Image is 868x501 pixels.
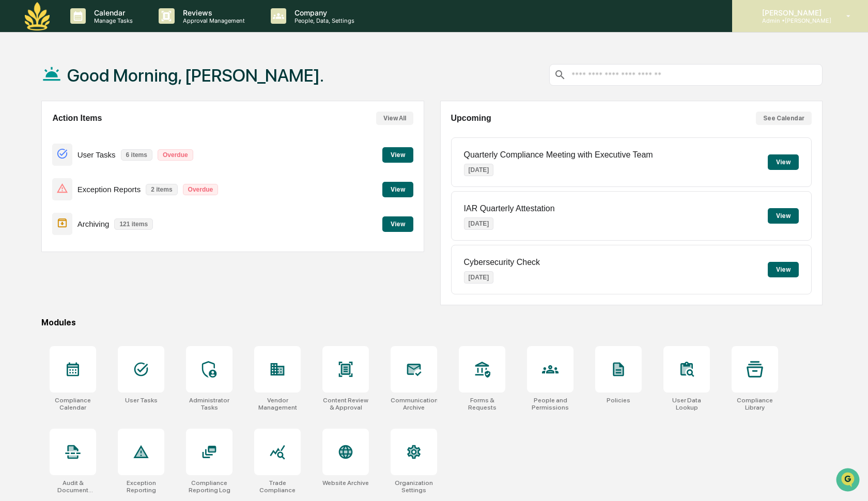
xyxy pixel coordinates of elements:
div: 🖐️ [10,131,19,139]
button: View [768,154,799,170]
div: We're available if you need us! [35,89,131,98]
button: View [382,182,413,197]
div: 🗄️ [75,131,83,139]
a: 🔎Data Lookup [6,146,69,164]
div: Content Review & Approval [322,397,369,411]
p: 6 items [121,149,152,161]
div: Administrator Tasks [186,397,233,411]
button: Start new chat [176,82,188,95]
p: Quarterly Compliance Meeting with Executive Team [464,150,653,160]
p: How can we help? [10,22,188,38]
div: Modules [41,318,823,327]
span: Pylon [103,175,125,183]
p: Archiving [78,220,110,228]
a: View [382,184,413,194]
p: Overdue [158,149,193,161]
a: View [382,149,413,159]
p: [DATE] [464,164,494,176]
p: Approval Management [175,17,250,24]
div: Compliance Calendar [50,397,96,411]
div: Compliance Reporting Log [186,479,233,494]
button: See Calendar [756,112,812,125]
div: Start new chat [35,79,169,89]
div: Exception Reporting [118,479,164,494]
p: Admin • [PERSON_NAME] [754,17,831,24]
span: Data Lookup [21,150,65,160]
p: People, Data, Settings [286,17,360,24]
div: User Tasks [125,397,158,404]
div: Communications Archive [391,397,437,411]
div: Compliance Library [732,397,778,411]
p: Cybersecurity Check [464,258,540,267]
p: Reviews [175,8,250,17]
div: Website Archive [322,479,369,487]
p: Exception Reports [78,185,141,194]
h2: Action Items [52,114,102,123]
button: View [768,208,799,224]
div: 🔎 [10,151,19,159]
a: 🗄️Attestations [71,126,132,145]
p: [DATE] [464,217,494,230]
p: [PERSON_NAME] [754,8,831,17]
button: View [768,262,799,277]
p: Overdue [183,184,219,195]
p: 121 items [114,218,153,230]
a: Powered byPylon [73,175,125,183]
a: 🖐️Preclearance [6,126,71,145]
div: Audit & Document Logs [50,479,96,494]
img: logo [25,2,50,30]
h1: Good Morning, [PERSON_NAME]. [67,65,324,86]
p: Manage Tasks [86,17,138,24]
div: Organization Settings [391,479,437,494]
p: Company [286,8,360,17]
span: Preclearance [21,130,67,140]
iframe: Open customer support [835,467,863,495]
div: User Data Lookup [663,397,710,411]
p: 2 items [146,184,177,195]
p: Calendar [86,8,138,17]
a: View [382,218,413,228]
p: User Tasks [78,150,116,159]
img: 1746055101610-c473b297-6a78-478c-a979-82029cc54cd1 [10,79,29,98]
div: People and Permissions [527,397,574,411]
h2: Upcoming [451,114,491,123]
div: Policies [607,397,630,404]
div: Trade Compliance [254,479,301,494]
span: Attestations [85,130,128,140]
div: Vendor Management [254,397,301,411]
p: [DATE] [464,271,494,284]
div: Forms & Requests [459,397,505,411]
p: IAR Quarterly Attestation [464,204,555,213]
button: View [382,147,413,163]
button: View [382,216,413,232]
button: View All [376,112,413,125]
